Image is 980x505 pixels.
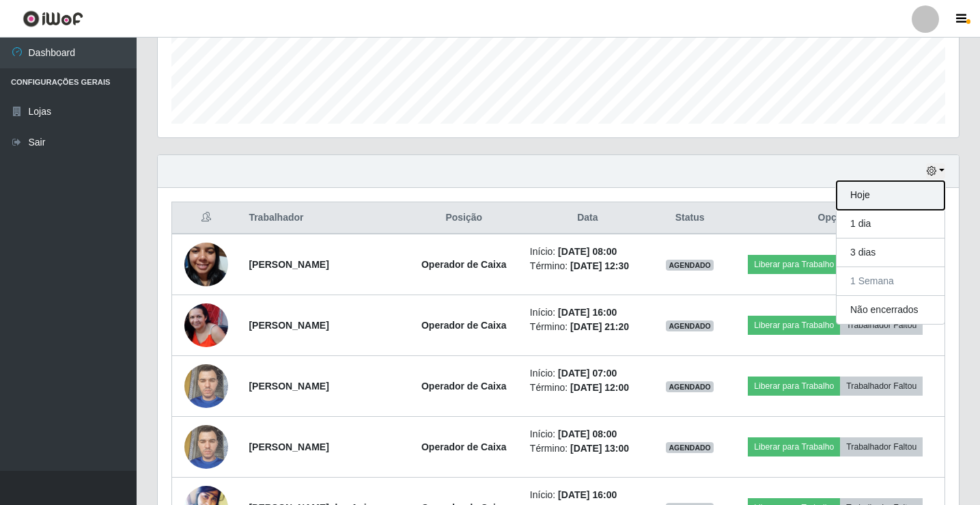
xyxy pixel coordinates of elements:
[654,202,727,234] th: Status
[837,267,944,296] button: 1 Semana
[530,366,645,381] li: Início:
[837,296,944,324] button: Não encerrados
[184,357,228,415] img: 1736532476105.jpeg
[249,441,328,452] strong: [PERSON_NAME]
[530,320,645,334] li: Término:
[837,210,944,238] button: 1 dia
[184,418,228,476] img: 1736532476105.jpeg
[666,442,714,453] span: AGENDADO
[570,321,629,332] time: [DATE] 21:20
[184,226,228,303] img: 1735855062052.jpeg
[249,381,328,392] strong: [PERSON_NAME]
[570,382,629,393] time: [DATE] 12:00
[558,428,617,439] time: [DATE] 08:00
[558,246,617,257] time: [DATE] 08:00
[23,10,83,27] img: CoreUI Logo
[666,320,714,331] span: AGENDADO
[530,305,645,320] li: Início:
[406,202,522,234] th: Posição
[530,259,645,273] li: Término:
[249,259,328,270] strong: [PERSON_NAME]
[558,368,617,379] time: [DATE] 07:00
[184,303,228,347] img: 1743338839822.jpeg
[726,202,944,234] th: Opções
[748,437,840,456] button: Liberar para Trabalho
[840,316,923,335] button: Trabalhador Faltou
[530,245,645,259] li: Início:
[421,259,507,270] strong: Operador de Caixa
[558,489,617,500] time: [DATE] 16:00
[748,316,840,335] button: Liberar para Trabalho
[421,381,507,392] strong: Operador de Caixa
[748,255,840,274] button: Liberar para Trabalho
[530,381,645,395] li: Término:
[522,202,654,234] th: Data
[421,441,507,452] strong: Operador de Caixa
[530,488,645,502] li: Início:
[240,202,406,234] th: Trabalhador
[666,260,714,271] span: AGENDADO
[840,377,923,396] button: Trabalhador Faltou
[748,377,840,396] button: Liberar para Trabalho
[840,437,923,456] button: Trabalhador Faltou
[837,181,944,210] button: Hoje
[530,441,645,456] li: Término:
[837,238,944,267] button: 3 dias
[421,320,507,331] strong: Operador de Caixa
[570,260,629,271] time: [DATE] 12:30
[558,307,617,318] time: [DATE] 16:00
[249,320,328,331] strong: [PERSON_NAME]
[530,427,645,441] li: Início:
[666,381,714,392] span: AGENDADO
[570,443,629,454] time: [DATE] 13:00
